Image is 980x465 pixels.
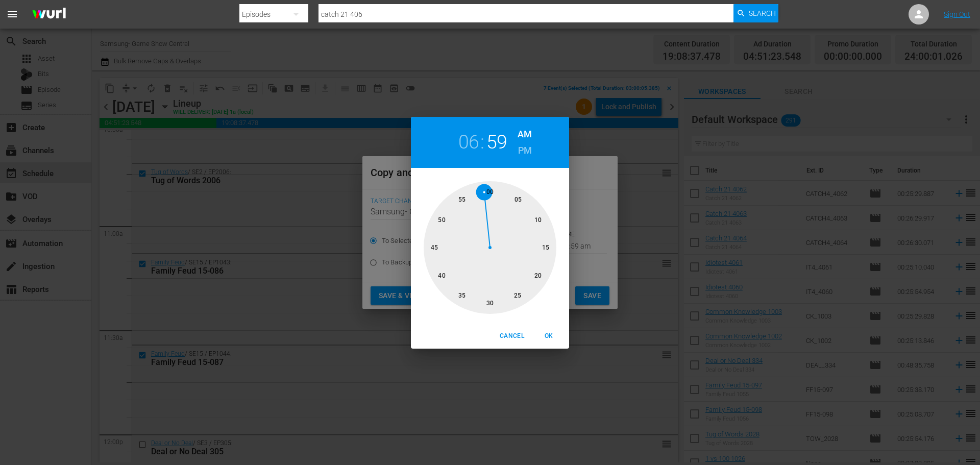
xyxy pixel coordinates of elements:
[496,328,528,345] button: Cancel
[536,331,561,341] span: OK
[486,131,507,154] button: 59
[749,4,776,22] span: Search
[518,126,532,142] button: AM
[518,142,532,159] button: PM
[6,8,18,20] span: menu
[944,10,970,18] a: Sign Out
[500,331,524,341] span: Cancel
[458,131,479,154] button: 06
[532,328,565,345] button: OK
[24,3,73,27] img: ans4CAIJ8jUAAAAAAAAAAAAAAAAAAAAAAAAgQb4GAAAAAAAAAAAAAAAAAAAAAAAAJMjXAAAAAAAAAAAAAAAAAAAAAAAAgAT5G...
[480,131,484,154] h2: :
